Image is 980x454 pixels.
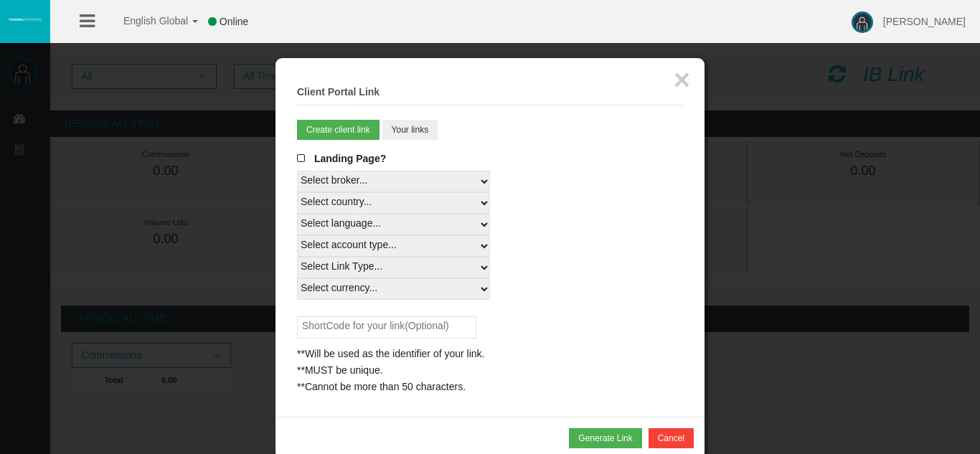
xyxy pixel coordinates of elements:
button: Your links [382,120,438,140]
span: English Global [105,15,188,27]
span: Landing Page? [314,153,386,164]
button: × [674,65,690,94]
button: Create client link [297,120,380,140]
div: **MUST be unique. [297,362,683,379]
img: user-image [852,11,873,33]
div: **Will be used as the identifier of your link. [297,346,683,362]
span: [PERSON_NAME] [883,16,966,27]
b: Client Portal Link [297,86,380,98]
input: ShortCode for your link(Optional) [297,316,476,339]
button: Cancel [649,428,694,448]
div: **Cannot be more than 50 characters. [297,379,683,395]
img: logo.svg [7,16,43,22]
span: Online [220,16,248,27]
button: Generate Link [569,428,641,448]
